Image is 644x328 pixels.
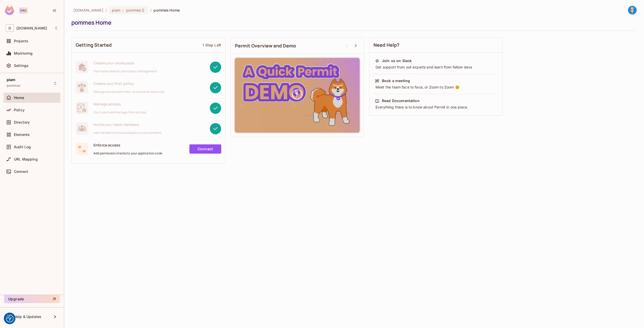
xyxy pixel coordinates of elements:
[19,7,28,14] div: Pro
[375,85,497,90] div: Meet the team face to face, or Zoom to Zoom 😉
[93,151,162,155] span: Add permission checks to your application code
[73,8,103,13] span: the active workspace
[6,24,14,32] span: D
[203,43,221,47] div: 1 Step Left
[7,78,16,82] span: piam
[76,42,112,48] span: Getting Started
[6,315,14,322] button: Consent Preferences
[382,98,420,103] div: Read Documentation
[5,6,14,15] img: SReyMgAAAABJRU5ErkJggg==
[382,58,412,63] div: Join us on Slack
[93,81,164,86] span: Create your first policy
[71,19,634,26] div: pommes Home
[6,315,14,322] img: Revisit consent button
[14,51,33,55] span: Monitoring
[150,8,151,13] li: /
[14,108,25,112] span: Policy
[93,131,162,135] span: Add members to this workspace or environment
[189,144,221,154] a: Connect
[628,6,637,14] img: Lieb, Jannik
[93,143,162,147] span: Enforce access
[126,8,141,13] span: pommes
[14,157,38,161] span: URL Mapping
[112,8,121,13] span: piam
[14,39,28,43] span: Projects
[382,78,410,83] div: Book a meeting
[93,61,157,65] span: Create your workspace
[14,315,41,319] span: Help & Updates
[14,96,24,100] span: Home
[373,42,400,48] span: Need Help?
[93,90,164,94] span: Manage access with roles, actions and resources
[14,133,30,137] span: Elements
[93,110,146,114] span: Sync users and manage their access
[14,64,28,68] span: Settings
[93,102,146,106] span: Manage access
[105,8,107,13] li: /
[122,8,124,12] span: :
[93,122,162,127] span: Invite your team members
[7,84,20,88] span: pommes
[235,43,296,49] span: Permit Overview and Demo
[16,26,47,30] span: Workspace: datev.de
[375,65,497,70] div: Get support from out experts and learn from fellow devs
[93,69,157,73] span: Your home base for permission management
[14,170,28,174] span: Connect
[375,105,497,110] div: Everything there is to know about Permit in one place
[14,145,31,149] span: Audit Log
[4,295,60,303] button: Upgrade
[153,8,179,13] span: pommes Home
[14,120,30,124] span: Directory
